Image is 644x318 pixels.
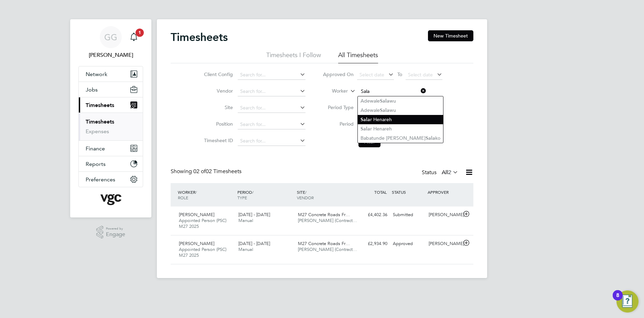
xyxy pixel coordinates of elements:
[305,189,307,195] span: /
[426,238,462,250] div: [PERSON_NAME]
[193,168,206,175] span: 02 of
[100,194,121,205] img: vgcgroup-logo-retina.png
[86,71,107,77] span: Network
[361,117,370,123] b: Sala
[358,124,443,134] li: r Henareh
[426,209,462,221] div: [PERSON_NAME]
[86,86,98,93] span: Jobs
[238,136,305,146] input: Search for...
[238,241,270,246] span: [DATE] - [DATE]
[106,226,125,232] span: Powered by
[428,30,473,41] button: New Timesheet
[86,176,115,183] span: Preferences
[79,66,143,82] button: Network
[79,97,143,113] button: Timesheets
[179,246,226,258] span: Appointed Person (PSC) M27 2025
[96,226,126,239] a: Powered byEngage
[78,51,143,59] span: Gauri Gautam
[106,232,125,237] span: Engage
[616,295,619,304] div: 8
[408,72,433,78] span: Select date
[193,168,241,175] span: 02 Timesheets
[79,82,143,97] button: Jobs
[171,168,243,175] div: Showing
[323,121,354,127] label: Period
[104,33,117,42] span: GG
[422,168,460,178] div: Status
[86,128,109,135] a: Expenses
[252,189,254,195] span: /
[79,141,143,156] button: Finance
[78,26,143,59] a: GG[PERSON_NAME]
[323,104,354,110] label: Period Type
[179,218,226,229] span: Appointed Person (PSC) M27 2025
[202,121,233,127] label: Position
[79,156,143,171] button: Reports
[238,246,253,252] span: Manual
[238,87,305,96] input: Search for...
[395,70,404,79] span: To
[238,212,270,218] span: [DATE] - [DATE]
[361,126,370,132] b: Sala
[136,29,144,37] span: 1
[426,135,435,141] b: Sala
[442,169,458,176] label: All
[238,120,305,129] input: Search for...
[236,186,295,204] div: PERIOD
[354,238,390,250] div: £2,934.90
[237,195,247,200] span: TYPE
[380,107,389,113] b: Sala
[70,19,151,218] nav: Main navigation
[358,115,443,124] li: r Henareh
[426,186,462,198] div: APPROVER
[202,104,233,110] label: Site
[266,51,321,63] li: Timesheets I Follow
[79,113,143,140] div: Timesheets
[171,30,228,44] h2: Timesheets
[298,241,350,246] span: M27 Concrete Roads Fr…
[448,169,451,176] span: 2
[380,98,389,104] b: Sala
[390,238,426,250] div: Approved
[374,189,387,195] span: TOTAL
[202,137,233,144] label: Timesheet ID
[195,189,197,195] span: /
[78,194,143,205] a: Go to home page
[176,186,236,204] div: WORKER
[127,26,141,48] a: 1
[86,161,106,167] span: Reports
[179,212,214,218] span: [PERSON_NAME]
[179,241,214,246] span: [PERSON_NAME]
[317,88,348,95] label: Worker
[178,195,188,200] span: ROLE
[358,96,443,106] li: Adewale wu
[390,209,426,221] div: Submitted
[297,195,314,200] span: VENDOR
[323,71,354,77] label: Approved On
[238,218,253,223] span: Manual
[79,172,143,187] button: Preferences
[86,102,114,108] span: Timesheets
[86,145,105,152] span: Finance
[238,70,305,80] input: Search for...
[338,51,378,63] li: All Timesheets
[358,134,443,143] li: Babatunde [PERSON_NAME] ko
[202,88,233,94] label: Vendor
[295,186,355,204] div: SITE
[298,218,357,223] span: [PERSON_NAME] (Contract…
[616,290,638,312] button: Open Resource Center, 8 new notifications
[390,186,426,198] div: STATUS
[202,71,233,77] label: Client Config
[298,246,357,252] span: [PERSON_NAME] (Contract…
[298,212,350,218] span: M27 Concrete Roads Fr…
[358,106,443,115] li: Adewale wu
[354,209,390,221] div: £4,402.36
[359,72,384,78] span: Select date
[238,103,305,113] input: Search for...
[358,87,426,96] input: Search for...
[86,118,114,125] a: Timesheets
